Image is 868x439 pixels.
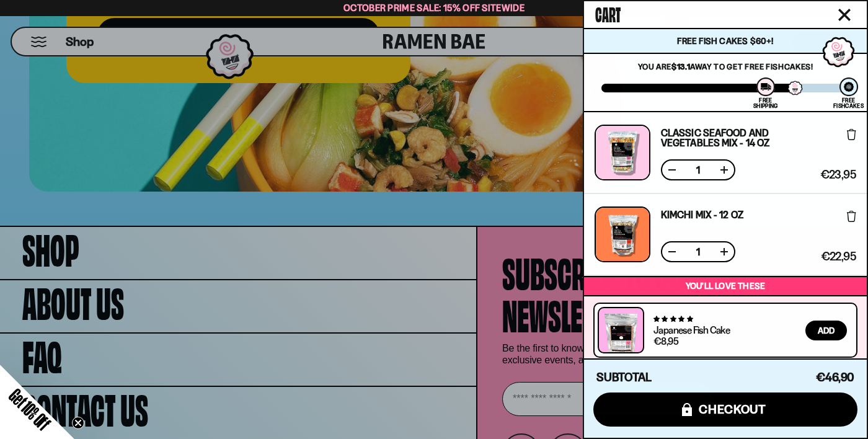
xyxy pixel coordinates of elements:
[816,370,854,384] span: €46,90
[820,169,856,180] span: €23,95
[821,251,856,262] span: €22,95
[671,61,690,71] strong: $13.1
[818,326,835,335] span: Add
[587,280,864,292] p: You’ll love these
[6,385,54,433] span: Get 10% Off
[661,210,743,219] a: Kimchi Mix - 12 OZ
[805,321,847,340] button: Add
[595,1,621,25] span: Cart
[601,61,849,71] p: You are away to get Free Fishcakes!
[835,6,854,24] button: Close cart
[661,128,816,148] a: Classic Seafood and Vegetables Mix - 14 OZ
[593,392,857,427] button: checkout
[72,417,84,429] button: Close teaser
[596,371,652,384] h4: Subtotal
[688,165,708,175] span: 1
[653,336,678,346] div: €8,95
[653,315,693,323] span: 4.77 stars
[677,35,773,47] span: Free Fish Cakes $60+!
[833,97,864,109] div: Free Fishcakes
[653,324,730,336] a: Japanese Fish Cake
[699,402,766,416] span: checkout
[753,97,777,109] div: Free Shipping
[343,2,525,14] span: October Prime Sale: 15% off Sitewide
[688,247,708,257] span: 1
